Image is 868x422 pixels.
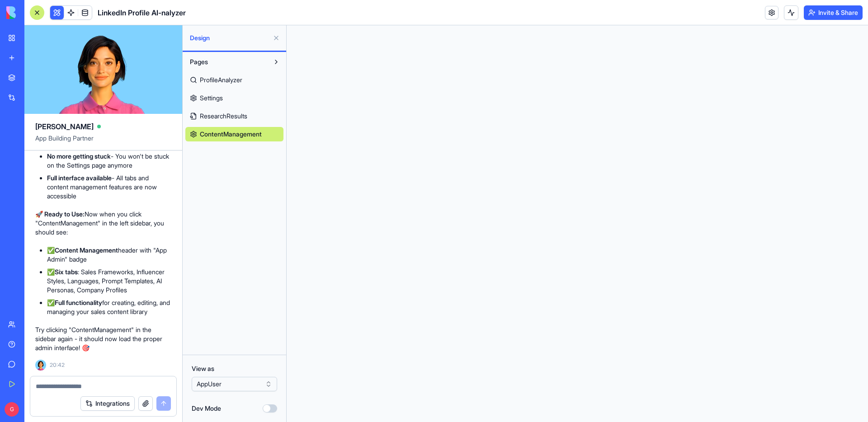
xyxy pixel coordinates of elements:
[47,246,171,264] li: ✅ header with "App Admin" badge
[190,33,269,42] span: Design
[35,210,85,218] strong: 🚀 Ready to Use:
[185,109,283,123] a: ResearchResults
[185,91,283,105] a: Settings
[47,174,112,182] strong: Full interface available
[200,94,223,103] span: Settings
[47,267,171,295] li: ✅ : Sales Frameworks, Influencer Styles, Languages, Prompt Templates, AI Personas, Company Profiles
[47,152,111,160] strong: No more getting stuck
[200,130,262,139] span: ContentManagement
[185,127,283,141] a: ContentManagement
[5,402,19,417] span: G
[35,325,171,352] p: Try clicking "ContentManagement" in the sidebar again - it should now load the proper admin inter...
[35,210,171,237] p: Now when you click "ContentManagement" in the left sidebar, you should see:
[190,57,208,66] span: Pages
[55,268,78,276] strong: Six tabs
[47,173,171,201] li: - All tabs and content management features are now accessible
[35,121,94,132] span: [PERSON_NAME]
[6,6,62,19] img: logo
[200,75,242,84] span: ProfileAnalyzer
[192,364,277,373] label: View as
[35,134,171,150] span: App Building Partner
[185,73,283,87] a: ProfileAnalyzer
[98,7,186,18] span: LinkedIn Profile AI-nalyzer
[55,299,102,306] strong: Full functionality
[185,55,269,69] button: Pages
[80,396,135,411] button: Integrations
[804,5,863,20] button: Invite & Share
[47,298,171,316] li: ✅ for creating, editing, and managing your sales content library
[50,361,65,369] span: 20:42
[200,112,247,121] span: ResearchResults
[35,360,46,370] img: Ella_00000_wcx2te.png
[55,246,118,254] strong: Content Management
[47,152,171,170] li: - You won't be stuck on the Settings page anymore
[192,404,221,413] label: Dev Mode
